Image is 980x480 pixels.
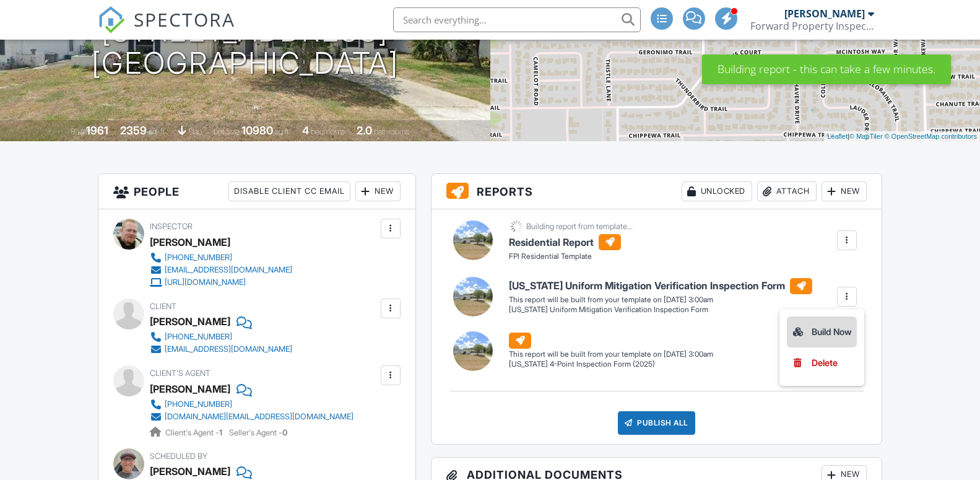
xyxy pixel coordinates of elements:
img: The Best Home Inspection Software - Spectora [98,6,125,33]
div: [PERSON_NAME] [150,380,230,398]
div: [DOMAIN_NAME][EMAIL_ADDRESS][DOMAIN_NAME] [165,412,353,422]
span: bathrooms [374,127,409,136]
div: 2359 [120,124,147,137]
div: New [822,181,867,201]
div: Disable Client CC Email [228,181,350,201]
strong: 1 [219,428,222,437]
div: | [824,131,980,142]
span: Built [71,127,84,136]
span: Lot Size [214,127,240,136]
div: [URL][DOMAIN_NAME] [165,277,246,287]
span: sq. ft. [149,127,166,136]
a: © OpenStreetMap contributors [885,133,977,140]
a: [URL][DOMAIN_NAME] [150,276,292,289]
span: Scheduled By [150,452,207,461]
h1: [STREET_ADDRESS] [GEOGRAPHIC_DATA] [92,15,399,81]
div: [PHONE_NUMBER] [165,253,232,263]
div: Building report from template... [526,222,633,232]
div: This report will be built from your template on [DATE] 3:00am [509,295,812,305]
span: Client's Agent [150,369,210,378]
div: 10980 [241,124,273,137]
a: [PHONE_NUMBER] [150,398,353,411]
div: FPI Residential Template [509,251,633,262]
a: Delete [792,356,852,370]
a: [EMAIL_ADDRESS][DOMAIN_NAME] [150,343,292,356]
div: [EMAIL_ADDRESS][DOMAIN_NAME] [165,344,292,354]
a: [PHONE_NUMBER] [150,251,292,264]
div: This report will be built from your template on [DATE] 3:00am [509,349,713,359]
span: bedrooms [311,127,345,136]
h3: Reports [431,174,882,209]
div: Build Now [792,325,852,339]
a: Leaflet [827,133,848,140]
div: [PHONE_NUMBER] [165,399,232,409]
div: Delete [812,356,838,370]
div: Building report - this can take a few minutes. [702,55,951,84]
div: Publish All [618,411,695,435]
div: [PERSON_NAME] [150,312,230,331]
div: [US_STATE] 4-Point Inspection Form (2025) [509,359,713,370]
h6: [US_STATE] Uniform Mitigation Verification Inspection Form [509,278,812,294]
h3: People [98,174,415,209]
span: SPECTORA [134,6,235,32]
div: New [355,181,401,201]
div: Attach [757,181,817,201]
h6: Residential Report [509,234,633,250]
a: © MapTiler [849,133,883,140]
div: Unlocked [682,181,752,201]
a: Build Now [787,316,857,347]
div: 4 [302,124,309,137]
a: [PHONE_NUMBER] [150,331,292,343]
span: slab [188,127,202,136]
div: 2.0 [357,124,372,137]
div: [PERSON_NAME] [150,233,230,251]
div: 1961 [86,124,108,137]
div: [PHONE_NUMBER] [165,332,232,342]
input: Search everything... [393,7,641,32]
div: [PERSON_NAME] [784,7,865,20]
div: [EMAIL_ADDRESS][DOMAIN_NAME] [165,265,292,275]
span: sq.ft. [275,127,290,136]
span: Seller's Agent - [229,428,287,437]
a: SPECTORA [98,17,235,43]
span: Client's Agent - [165,428,224,437]
strong: 0 [282,428,287,437]
span: Client [150,302,176,311]
img: loading-93afd81d04378562ca97960a6d0abf470c8f8241ccf6a1b4da771bf876922d1b.gif [509,219,524,234]
a: [EMAIL_ADDRESS][DOMAIN_NAME] [150,264,292,276]
a: [DOMAIN_NAME][EMAIL_ADDRESS][DOMAIN_NAME] [150,411,353,423]
span: Inspector [150,222,193,231]
div: [US_STATE] Uniform Mitigation Verification Inspection Form [509,305,812,315]
div: Forward Property Inspections [750,20,874,32]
